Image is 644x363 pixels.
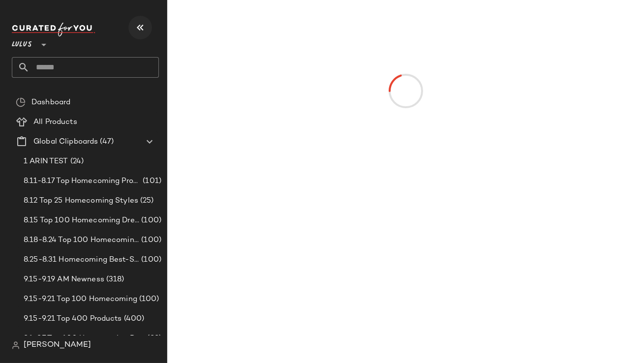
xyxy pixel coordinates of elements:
span: 8.15 Top 100 Homecoming Dresses [24,215,139,226]
span: 9.15-9.19 AM Newness [24,274,104,285]
span: [PERSON_NAME] [24,339,91,351]
span: 9.15-9.21 Top 100 Homecoming [24,294,137,305]
span: (100) [139,215,161,226]
span: Global Clipboards [33,136,98,148]
span: 8.11-8.17 Top Homecoming Product [24,176,141,187]
img: svg%3e [16,97,26,107]
span: Lulus [12,33,32,51]
span: 8.18-8.24 Top 100 Homecoming Dresses [24,235,139,246]
span: 9.1-9.7 Top 100 Homecoming Dresses [24,333,145,344]
span: (100) [139,235,161,246]
span: 9.15-9.21 Top 400 Products [24,313,122,325]
span: (318) [104,274,124,285]
span: (100) [137,294,159,305]
img: cfy_white_logo.C9jOOHJF.svg [12,23,95,36]
span: 1 ARIN TEST [24,156,68,167]
span: (25) [138,195,154,207]
span: Dashboard [31,97,70,108]
span: (400) [122,313,145,325]
span: (24) [68,156,84,167]
img: svg%3e [12,341,20,349]
span: (47) [98,136,114,148]
span: 8.12 Top 25 Homecoming Styles [24,195,138,207]
span: (99) [145,333,161,344]
span: (101) [141,176,161,187]
span: All Products [33,117,77,128]
span: (100) [139,254,161,266]
span: 8.25-8.31 Homecoming Best-Sellers [24,254,139,266]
